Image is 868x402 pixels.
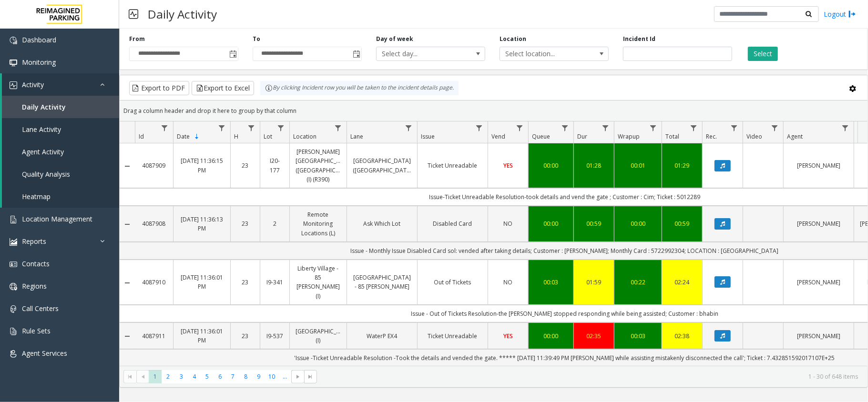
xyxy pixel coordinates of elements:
[350,132,363,141] span: Lane
[323,372,858,381] kendo-pager-info: 1 - 30 of 648 items
[423,332,482,341] a: Ticket Unreadable
[158,121,171,134] a: Id Filter Menu
[534,219,568,228] a: 00:00
[129,81,189,95] button: Export to PDF
[215,121,228,134] a: Date Filter Menu
[22,80,44,89] span: Activity
[22,170,70,179] span: Quality Analysis
[10,37,17,44] img: 'icon'
[620,219,656,228] a: 00:00
[162,370,174,383] span: Page 2
[577,132,587,141] span: Dur
[10,305,17,313] img: 'icon'
[500,47,587,60] span: Select location...
[22,35,56,44] span: Dashboard
[129,35,145,43] label: From
[253,35,260,43] label: To
[353,219,411,228] a: Ask Which Lot
[260,81,459,95] div: By clicking Incident row you will be taken to the incident details page.
[824,9,856,19] a: Logout
[236,219,254,228] a: 23
[746,132,762,141] span: Video
[22,192,51,201] span: Heatmap
[504,220,513,228] span: NO
[141,278,167,287] a: 4087910
[275,121,287,134] a: Lot Filter Menu
[22,102,66,111] span: Daily Activity
[532,132,550,141] span: Queue
[494,332,522,341] a: YES
[620,278,656,287] a: 00:22
[402,121,415,134] a: Lane Filter Menu
[141,219,167,228] a: 4087908
[22,58,56,67] span: Monitoring
[139,132,144,141] span: Id
[296,147,341,184] a: [PERSON_NAME][GEOGRAPHIC_DATA] ([GEOGRAPHIC_DATA]) (I) (R390)
[245,121,258,134] a: H Filter Menu
[22,259,50,268] span: Contacts
[473,121,486,134] a: Issue Filter Menu
[120,332,135,340] a: Collapse Details
[534,161,568,170] a: 00:00
[668,161,696,170] div: 01:29
[500,35,526,43] label: Location
[266,370,278,383] span: Page 10
[201,370,214,383] span: Page 5
[120,162,135,170] a: Collapse Details
[22,281,47,291] span: Regions
[175,370,188,383] span: Page 3
[668,219,696,228] a: 00:59
[234,132,238,141] span: H
[668,332,696,341] a: 02:38
[748,47,778,61] button: Select
[559,121,572,134] a: Queue Filter Menu
[278,370,291,383] span: Page 11
[179,273,225,291] a: [DATE] 11:36:01 PM
[503,332,513,340] span: YES
[149,370,162,383] span: Page 1
[580,278,608,287] div: 01:59
[236,332,254,341] a: 23
[177,132,190,141] span: Date
[179,215,225,233] a: [DATE] 11:36:13 PM
[227,47,238,60] span: Toggle popup
[193,133,201,141] span: Sortable
[2,163,119,185] a: Quality Analysis
[580,219,608,228] a: 00:59
[265,84,273,92] img: infoIcon.svg
[141,161,167,170] a: 4087909
[10,238,17,246] img: 'icon'
[22,214,92,223] span: Location Management
[294,373,302,381] span: Go to the next page
[423,219,482,228] a: Disabled Card
[665,132,679,141] span: Total
[623,35,655,43] label: Incident Id
[2,73,119,96] a: Activity
[494,278,522,287] a: NO
[668,278,696,287] a: 02:24
[839,121,852,134] a: Agent Filter Menu
[22,349,67,358] span: Agent Services
[789,332,848,341] a: [PERSON_NAME]
[266,156,284,174] a: I20-177
[353,273,411,291] a: [GEOGRAPHIC_DATA] - 85 [PERSON_NAME]
[236,161,254,170] a: 23
[494,219,522,228] a: NO
[789,219,848,228] a: [PERSON_NAME]
[22,304,59,313] span: Call Centers
[296,327,341,345] a: [GEOGRAPHIC_DATA] (I)
[620,332,656,341] a: 00:03
[239,370,252,383] span: Page 8
[423,161,482,170] a: Ticket Unreadable
[351,47,361,60] span: Toggle popup
[503,161,513,170] span: YES
[307,373,315,381] span: Go to the last page
[2,96,119,118] a: Daily Activity
[22,147,64,156] span: Agent Activity
[179,327,225,345] a: [DATE] 11:36:01 PM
